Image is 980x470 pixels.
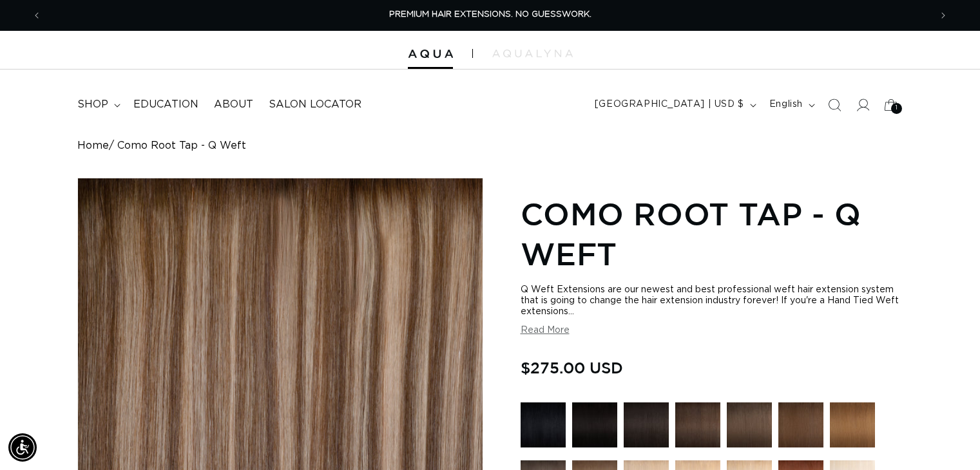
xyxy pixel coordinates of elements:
img: 6 Light Brown - Q Weft [830,402,875,447]
div: Q Weft Extensions are our newest and best professional weft hair extension system that is going t... [521,285,903,317]
span: English [769,98,803,111]
button: English [762,93,820,117]
a: 1B Soft Black - Q Weft [624,402,669,454]
a: 4AB Medium Ash Brown - Q Weft [727,402,772,454]
a: 1N Natural Black - Q Weft [572,402,617,454]
iframe: Chat Widget [916,408,980,470]
a: Home [77,140,109,152]
img: 2 Dark Brown - Q Weft [675,402,720,447]
span: Salon Locator [269,98,361,111]
span: Education [133,98,198,111]
img: 1 Black - Q Weft [521,402,566,447]
span: [GEOGRAPHIC_DATA] | USD $ [595,98,744,111]
button: Read More [521,325,570,336]
span: About [214,98,253,111]
span: $275.00 USD [521,355,623,380]
a: 2 Dark Brown - Q Weft [675,402,720,454]
a: 1 Black - Q Weft [521,402,566,454]
span: 1 [896,103,898,114]
button: [GEOGRAPHIC_DATA] | USD $ [587,93,762,117]
a: 4 Medium Brown - Q Weft [778,402,823,454]
span: Como Root Tap - Q Weft [117,140,246,152]
img: 1B Soft Black - Q Weft [624,402,669,447]
summary: Search [820,91,849,119]
button: Previous announcement [23,3,51,28]
img: 4 Medium Brown - Q Weft [778,402,823,447]
img: 1N Natural Black - Q Weft [572,402,617,447]
summary: shop [70,90,126,119]
a: About [206,90,261,119]
nav: breadcrumbs [77,140,903,152]
button: Next announcement [929,3,957,28]
a: Salon Locator [261,90,369,119]
div: Accessibility Menu [8,433,37,462]
img: 4AB Medium Ash Brown - Q Weft [727,402,772,447]
img: Aqua Hair Extensions [408,50,453,59]
a: 6 Light Brown - Q Weft [830,402,875,454]
span: PREMIUM HAIR EXTENSIONS. NO GUESSWORK. [389,10,591,19]
span: shop [77,98,108,111]
h1: Como Root Tap - Q Weft [521,194,903,274]
a: Education [126,90,206,119]
img: aqualyna.com [492,50,573,57]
